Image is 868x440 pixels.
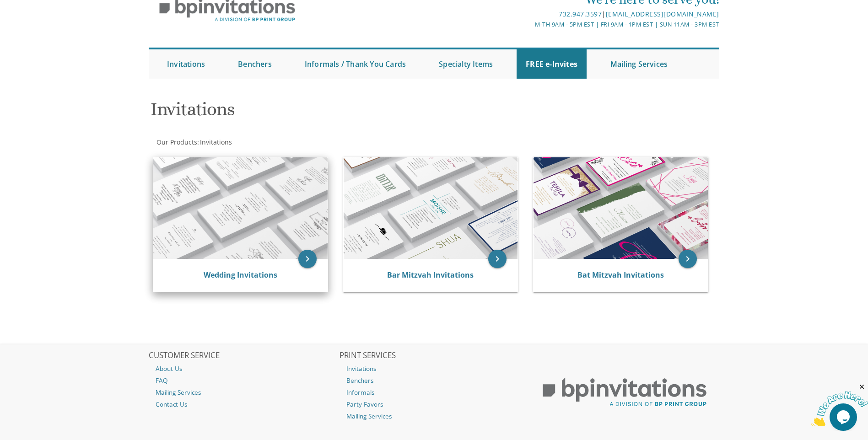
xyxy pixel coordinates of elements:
a: Bat Mitzvah Invitations [577,270,664,280]
a: Wedding Invitations [204,270,277,280]
img: Bat Mitzvah Invitations [534,157,708,259]
a: Bat Mitzvah [149,124,232,147]
a: keyboard_arrow_right [488,250,507,268]
img: Bar Mitzvah Invitations [344,157,518,259]
a: Contact Us [149,398,338,410]
div: M-Th 9am - 5pm EST | Fri 9am - 1pm EST | Sun 11am - 3pm EST [340,20,719,29]
a: Benchers [340,375,529,386]
a: Mailing Services [149,386,338,398]
a: FAQ [149,375,338,386]
div: : [149,138,434,147]
a: keyboard_arrow_right [298,250,317,268]
img: Wedding Invitations [153,157,328,259]
a: Mailing Services [340,410,529,422]
a: 732.947.3597 [559,10,602,18]
a: FREE e-Invites [517,49,587,79]
a: Weddings [149,79,232,102]
a: Invitations [158,49,214,79]
a: Benchers [229,49,281,79]
img: BP Print Group [530,370,719,415]
a: Informals [340,386,529,398]
h2: PRINT SERVICES [340,351,529,360]
a: keyboard_arrow_right [679,250,697,268]
a: Wedding Minis [149,147,232,170]
a: About Us [149,363,338,375]
a: Kiddush Minis [149,170,232,193]
a: Bar Mitzvah Invitations [387,270,474,280]
div: | [340,9,719,20]
iframe: chat widget [811,383,868,426]
a: Informals / Thank You Cards [296,49,415,79]
a: Invitations [340,363,529,375]
a: FREE e-Invites [149,193,232,216]
a: Bar Mitzvah [149,102,232,124]
h1: Invitations [151,99,524,126]
h2: CUSTOMER SERVICE [149,351,338,360]
a: Specialty Items [430,49,502,79]
a: Party Favors [340,398,529,410]
a: Mailing Services [601,49,677,79]
a: [EMAIL_ADDRESS][DOMAIN_NAME] [606,10,719,18]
